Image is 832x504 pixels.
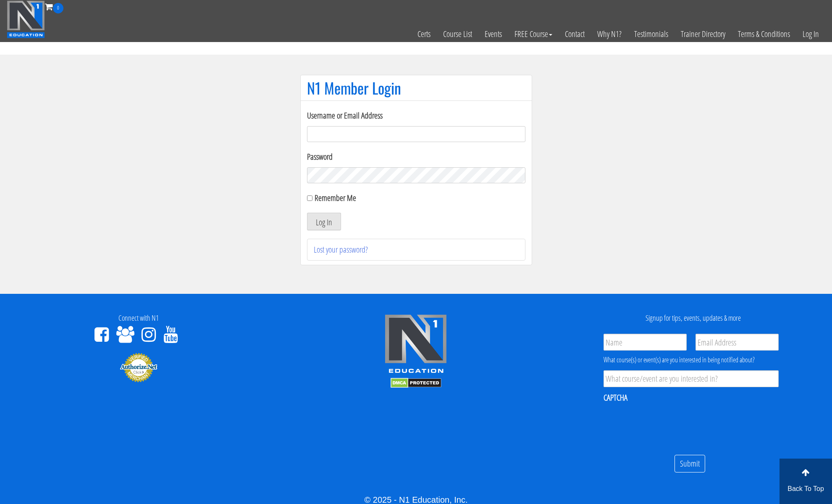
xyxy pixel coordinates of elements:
a: Contact [559,13,591,55]
label: CAPTCHA [604,392,627,403]
a: FREE Course [508,13,559,55]
img: n1-edu-logo [384,314,447,376]
h4: Connect with N1 [6,314,271,322]
label: Remember Me [315,192,356,203]
h4: Signup for tips, events, updates & more [561,314,826,322]
input: Email Address [696,334,779,351]
iframe: reCAPTCHA [604,409,731,441]
div: What course(s) or event(s) are you interested in being notified about? [604,355,779,365]
img: Authorize.Net Merchant - Click to Verify [120,352,157,383]
a: 0 [45,1,63,12]
a: Course List [437,13,478,55]
img: n1-education [7,0,45,38]
a: Events [478,13,508,55]
a: Certs [411,13,437,55]
a: Why N1? [591,13,628,55]
img: DMCA.com Protection Status [391,378,441,388]
input: What course/event are you interested in? [604,370,779,387]
label: Password [307,150,525,163]
a: Log In [796,13,825,55]
a: Trainer Directory [675,13,732,55]
span: 0 [53,3,63,13]
a: Testimonials [628,13,675,55]
a: Terms & Conditions [732,13,796,55]
label: Username or Email Address [307,109,525,122]
input: Name [604,334,687,351]
input: Submit [675,455,705,473]
h1: N1 Member Login [307,79,525,96]
a: Lost your password? [314,244,368,255]
button: Log In [307,213,341,230]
